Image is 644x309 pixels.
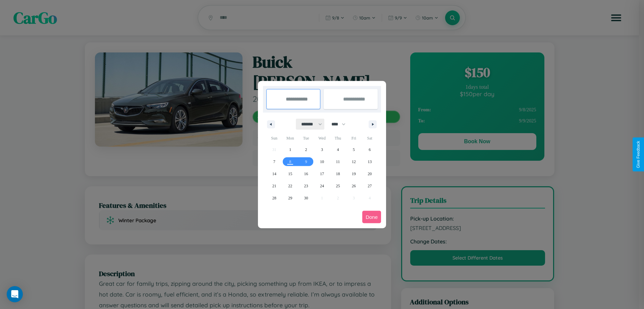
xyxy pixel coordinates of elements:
button: 21 [266,180,282,192]
span: Mon [282,133,298,144]
button: 28 [266,192,282,204]
button: 15 [282,168,298,180]
span: 5 [353,144,355,156]
button: 16 [298,168,314,180]
button: 5 [346,144,362,156]
span: 7 [273,156,275,168]
button: 17 [314,168,330,180]
span: 30 [304,192,308,204]
button: 1 [282,144,298,156]
span: 18 [336,168,340,180]
button: 22 [282,180,298,192]
button: 26 [346,180,362,192]
span: Sat [362,133,378,144]
button: 19 [346,168,362,180]
button: 24 [314,180,330,192]
span: 29 [288,192,292,204]
button: 18 [330,168,346,180]
span: 20 [368,168,372,180]
span: 11 [336,156,340,168]
span: 14 [272,168,276,180]
span: 2 [305,144,307,156]
span: 15 [288,168,292,180]
button: 14 [266,168,282,180]
button: 6 [362,144,378,156]
span: 28 [272,192,276,204]
span: 10 [320,156,324,168]
span: 3 [321,144,323,156]
button: 11 [330,156,346,168]
span: Thu [330,133,346,144]
span: 16 [304,168,308,180]
span: 27 [368,180,372,192]
button: 9 [298,156,314,168]
button: 8 [282,156,298,168]
button: 4 [330,144,346,156]
span: 24 [320,180,324,192]
button: 29 [282,192,298,204]
span: 4 [337,144,339,156]
span: 17 [320,168,324,180]
span: 6 [369,144,371,156]
span: 23 [304,180,308,192]
span: 13 [368,156,372,168]
button: 3 [314,144,330,156]
button: 2 [298,144,314,156]
span: Fri [346,133,362,144]
button: 20 [362,168,378,180]
button: 25 [330,180,346,192]
button: 7 [266,156,282,168]
span: Tue [298,133,314,144]
button: 13 [362,156,378,168]
span: 8 [289,156,291,168]
span: 22 [288,180,292,192]
button: 27 [362,180,378,192]
span: 9 [305,156,307,168]
span: 25 [336,180,340,192]
button: 23 [298,180,314,192]
span: Sun [266,133,282,144]
span: 12 [352,156,356,168]
button: Done [362,211,381,223]
div: Open Intercom Messenger [7,286,23,302]
span: 26 [352,180,356,192]
span: Wed [314,133,330,144]
button: 30 [298,192,314,204]
button: 10 [314,156,330,168]
span: 19 [352,168,356,180]
button: 12 [346,156,362,168]
div: Give Feedback [636,141,641,168]
span: 21 [272,180,276,192]
span: 1 [289,144,291,156]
